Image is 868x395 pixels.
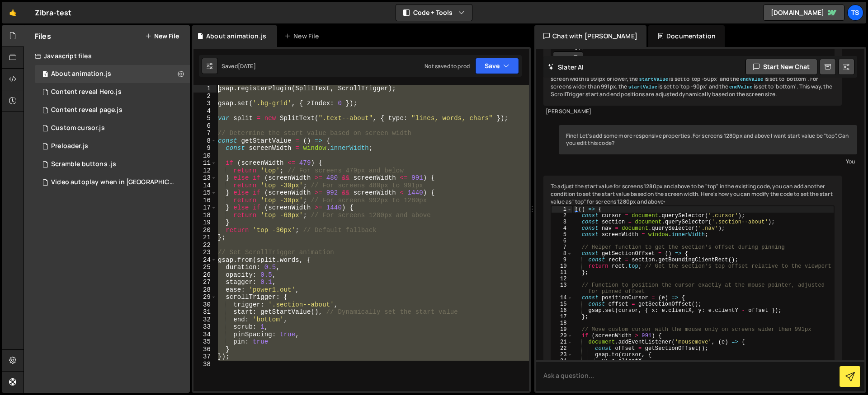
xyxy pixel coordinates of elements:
div: 11935/28551.js [35,137,190,155]
div: 20 [193,227,217,234]
div: Chat with [PERSON_NAME] [534,25,646,47]
div: 7 [552,244,572,251]
div: 38 [193,361,217,368]
div: Content reveal page.js [51,106,123,114]
div: 10 [552,263,572,270]
div: 12 [193,167,217,175]
div: 18 [552,320,572,326]
a: TS [847,5,863,21]
div: 28 [193,286,217,294]
div: 32 [193,316,217,324]
div: 13 [193,174,217,182]
button: New File [145,33,179,40]
div: 5 [193,115,217,122]
div: 30 [193,301,217,309]
div: 10 [193,152,217,160]
div: About animation.js [51,70,111,78]
div: [PERSON_NAME] [546,108,840,116]
div: 1 [552,206,572,213]
div: 22 [552,345,572,352]
span: 1 [42,71,48,79]
div: 21 [552,339,572,345]
button: Code + Tools [396,5,472,21]
div: 11935/28531.js [35,119,190,137]
div: 26 [193,271,217,279]
code: endValue [728,84,754,90]
div: 7 [193,130,217,137]
div: 18 [193,212,217,219]
div: 19 [193,219,217,227]
div: 23 [193,249,217,256]
div: 36 [193,346,217,353]
div: 24 [552,358,572,364]
div: 27 [193,279,217,286]
div: 17 [552,314,572,320]
div: 12 [552,276,572,282]
div: 11935/28518.js [35,65,190,83]
div: 14 [193,182,217,190]
h2: Files [35,31,51,41]
div: 11 [552,270,572,276]
div: [DATE] [238,62,256,70]
div: 6 [193,122,217,130]
div: 3 [193,100,217,107]
div: 4 [552,225,572,232]
div: Saved [222,62,256,70]
div: Not saved to prod [425,62,470,70]
div: Javascript files [24,47,190,65]
div: 11 [193,159,217,167]
div: Preloader.js [51,142,88,150]
div: 33 [193,323,217,331]
div: 16 [552,307,572,314]
div: 5 [552,232,572,238]
div: 35 [193,338,217,346]
div: 20 [552,333,572,339]
button: Start new chat [745,59,817,75]
div: 3 [552,219,572,225]
div: 9 [193,144,217,152]
div: 31 [193,308,217,316]
div: 21 [193,234,217,242]
div: 4 [193,107,217,115]
button: Save [475,58,519,74]
a: 🤙 [2,2,24,23]
div: 19 [552,326,572,333]
div: 37 [193,353,217,361]
div: 15 [552,301,572,307]
div: Video autoplay when in [GEOGRAPHIC_DATA]js [51,178,176,186]
div: 29 [193,293,217,301]
div: 1 [193,85,217,93]
div: 24 [193,256,217,264]
div: You [561,157,855,166]
div: Scramble buttons .js [51,160,116,168]
div: Fine! Let's add some more responsive properties. For screens 1280px and above I want start value ... [559,125,857,155]
div: 16 [193,197,217,204]
div: 11935/28542.js [35,155,190,173]
div: 8 [193,137,217,145]
div: 13 [552,282,572,295]
div: 2 [552,213,572,219]
code: startValue [638,76,670,83]
h2: Slater AI [548,63,584,71]
code: endValue [739,76,764,83]
div: 9 [552,257,572,263]
div: 23 [552,352,572,358]
div: 22 [193,242,217,249]
div: Documentation [648,25,725,47]
div: New File [284,32,322,41]
div: 11935/28558.js [35,101,190,119]
div: About animation.js [206,32,266,41]
button: Copy [553,51,583,66]
div: 14 [552,295,572,301]
div: Custom cursor.js [51,124,105,132]
div: Content reveal Hero.js [51,88,122,96]
div: Zibra-test [35,7,72,18]
div: 6 [552,238,572,244]
div: 17 [193,204,217,212]
div: 25 [193,264,217,271]
a: [DOMAIN_NAME] [763,5,844,21]
div: 2 [193,93,217,100]
div: 11935/28547.js [35,83,190,101]
div: 11935/28510.js [35,173,193,191]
